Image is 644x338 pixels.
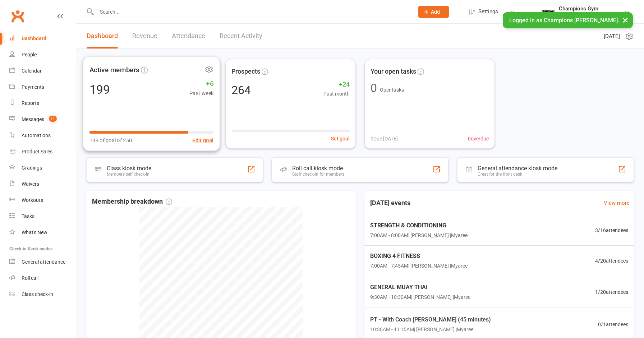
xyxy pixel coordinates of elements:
span: [DATE] [604,32,620,41]
button: × [619,12,632,28]
span: PT - With Coach [PERSON_NAME] (45 minutes) [370,315,491,324]
a: View more [604,199,630,207]
input: Search... [95,7,409,17]
a: Attendance [172,24,205,48]
span: Settings [478,4,498,20]
div: 0 [371,82,377,94]
div: Members self check-in [107,172,151,177]
div: Product Sales [22,149,52,154]
a: Dashboard [9,31,76,47]
span: 9:30AM - 10:30AM | [PERSON_NAME] | Myaree [370,293,470,301]
span: 7:00AM - 8:00AM | [PERSON_NAME] | Myaree [370,231,468,239]
a: People [9,47,76,63]
span: 0 overdue [468,135,489,143]
div: Calendar [22,68,42,74]
a: Automations [9,128,76,144]
a: Recent Activity [220,24,262,48]
div: Class check-in [22,291,53,297]
span: Membership breakdown [92,196,172,207]
span: Open tasks [380,87,404,93]
div: Roll call kiosk mode [292,165,344,172]
a: Dashboard [87,24,118,48]
span: Prospects [231,66,260,77]
a: Gradings [9,160,76,176]
button: Set goal [331,135,350,143]
a: Revenue [132,24,157,48]
div: Workouts [22,197,43,203]
button: Add [418,6,449,18]
a: Tasks [9,208,76,224]
div: Messages [22,116,44,122]
div: What's New [22,230,47,235]
a: Roll call [9,270,76,286]
div: Champions Gym [559,5,624,12]
img: thumb_image1583738905.png [541,5,555,19]
span: 7:00AM - 7:45AM | [PERSON_NAME] | Myaree [370,262,468,270]
div: Great for the front desk [478,172,557,177]
a: Waivers [9,176,76,192]
div: 199 [89,83,110,96]
span: Logged in as Champions [PERSON_NAME]. [509,17,619,24]
div: 264 [231,84,251,96]
span: Past week [189,89,213,98]
span: +24 [323,79,350,90]
div: Staff check-in for members [292,172,344,177]
div: Payments [22,84,44,90]
div: General attendance [22,259,65,265]
span: STRENGTH & CONDITIONING [370,221,468,230]
span: Add [431,9,440,15]
div: Tasks [22,213,34,219]
span: +6 [189,78,213,89]
span: 4 / 20 attendees [595,257,628,265]
a: Class kiosk mode [9,286,76,302]
div: Champions [PERSON_NAME] [559,12,624,18]
a: Workouts [9,192,76,208]
span: 10:30AM - 11:15AM | [PERSON_NAME] | Myaree [370,325,491,333]
div: Waivers [22,181,39,187]
span: 199 of goal of 250 [89,136,132,145]
div: Gradings [22,165,42,171]
div: Automations [22,133,51,138]
div: Reports [22,100,39,106]
span: GENERAL MUAY THAI [370,283,470,292]
a: Payments [9,79,76,95]
a: Calendar [9,63,76,79]
span: 3 / 16 attendees [595,226,628,234]
button: Edit goal [192,136,213,145]
span: 0 / 1 attendees [598,320,628,328]
div: General attendance kiosk mode [478,165,557,172]
span: 11 [49,116,57,122]
div: Class kiosk mode [107,165,151,172]
a: Product Sales [9,144,76,160]
span: Past month [323,90,350,98]
span: BOXING 4 FITNESS [370,251,468,261]
a: Clubworx [9,7,27,25]
div: Dashboard [22,36,46,41]
span: Active members [89,64,139,75]
div: People [22,52,37,57]
div: Roll call [22,275,38,281]
a: General attendance kiosk mode [9,254,76,270]
a: What's New [9,224,76,241]
h3: [DATE] events [364,196,416,209]
span: Your open tasks [371,66,416,77]
a: Reports [9,95,76,111]
a: Messages 11 [9,111,76,128]
span: 0 Due [DATE] [371,135,398,143]
span: 1 / 20 attendees [595,288,628,296]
